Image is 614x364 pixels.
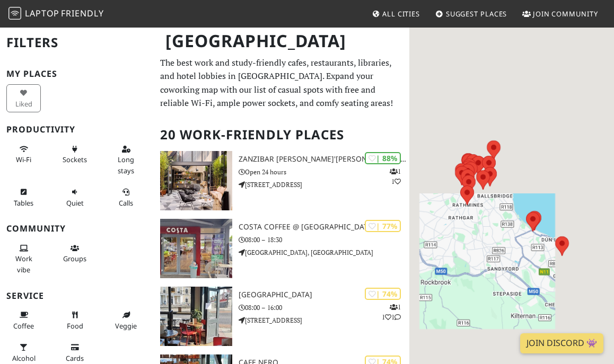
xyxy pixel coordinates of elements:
span: Food [67,321,83,331]
p: [STREET_ADDRESS] [239,180,409,190]
span: People working [15,254,32,274]
p: [GEOGRAPHIC_DATA], [GEOGRAPHIC_DATA] [239,247,409,258]
h3: [GEOGRAPHIC_DATA] [239,290,409,299]
button: Sockets [58,140,92,168]
button: Tables [6,183,41,211]
button: Veggie [109,306,143,334]
img: Zanzibar Locke, Ha'penny Bridge [160,151,233,210]
div: | 88% [365,152,401,164]
p: 1 1 1 [382,302,401,322]
span: Veggie [115,321,137,331]
a: All Cities [367,4,424,23]
h3: My Places [6,69,147,79]
h3: Productivity [6,125,147,135]
h2: 20 Work-Friendly Places [160,119,404,151]
p: 08:00 – 16:00 [239,303,409,313]
img: Costa Coffee @ Park Pointe [160,219,233,278]
h3: Costa Coffee @ [GEOGRAPHIC_DATA] [239,223,409,232]
button: Work vibe [6,239,41,278]
span: Video/audio calls [119,198,133,208]
a: Zanzibar Locke, Ha'penny Bridge | 88% 11 Zanzibar [PERSON_NAME]'[PERSON_NAME] Bridge Open 24 hour... [154,151,410,210]
div: | 74% [365,288,401,300]
h2: Filters [6,26,147,59]
span: Quiet [66,198,84,208]
button: Groups [58,239,92,268]
span: Work-friendly tables [14,198,33,208]
h3: Service [6,291,147,301]
div: | 77% [365,220,401,232]
button: Quiet [58,183,92,211]
p: Open 24 hours [239,167,409,177]
span: Group tables [63,254,86,263]
a: Suggest Places [431,4,512,23]
span: Stable Wi-Fi [16,155,31,164]
a: Join Discord 👾 [520,333,603,353]
button: Wi-Fi [6,140,41,168]
a: LaptopFriendly LaptopFriendly [8,5,104,23]
p: 1 1 [390,166,401,187]
a: Grove Road Cafe | 74% 111 [GEOGRAPHIC_DATA] 08:00 – 16:00 [STREET_ADDRESS] [154,287,410,346]
span: Join Community [533,9,598,19]
h3: Zanzibar [PERSON_NAME]'[PERSON_NAME] Bridge [239,155,409,164]
h1: [GEOGRAPHIC_DATA] [157,26,408,56]
span: Alcohol [12,353,36,363]
span: Laptop [25,7,59,19]
button: Calls [109,183,143,211]
p: The best work and study-friendly cafes, restaurants, libraries, and hotel lobbies in [GEOGRAPHIC_... [160,56,404,110]
span: Coffee [13,321,34,331]
img: LaptopFriendly [8,7,21,20]
span: All Cities [382,9,420,19]
a: Costa Coffee @ Park Pointe | 77% Costa Coffee @ [GEOGRAPHIC_DATA] 08:00 – 18:30 [GEOGRAPHIC_DATA]... [154,219,410,278]
a: Join Community [518,4,602,23]
h3: Community [6,224,147,234]
span: Friendly [61,7,103,19]
p: [STREET_ADDRESS] [239,315,409,325]
button: Food [58,306,92,334]
span: Long stays [118,155,134,175]
span: Suggest Places [446,9,507,19]
button: Coffee [6,306,41,334]
span: Power sockets [63,155,87,164]
img: Grove Road Cafe [160,287,233,346]
button: Long stays [109,140,143,179]
p: 08:00 – 18:30 [239,235,409,245]
span: Credit cards [66,353,84,363]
